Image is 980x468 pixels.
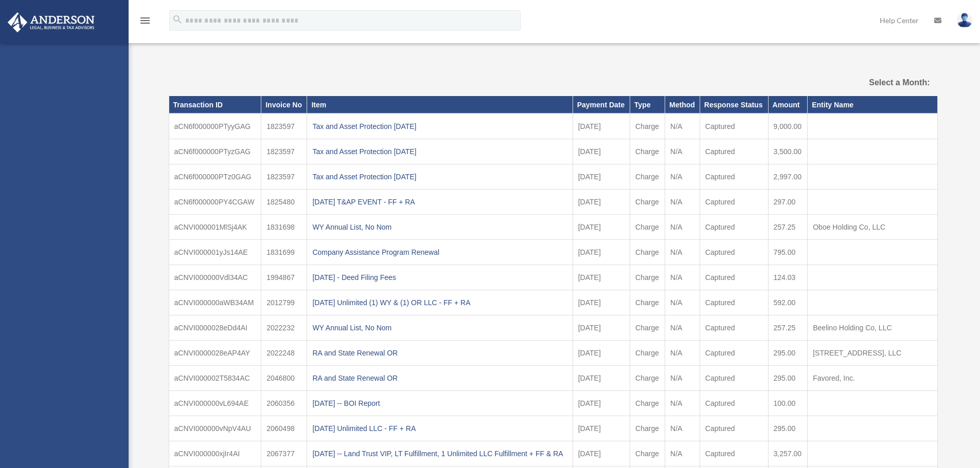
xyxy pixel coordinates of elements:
[312,144,567,159] div: Tax and Asset Protection [DATE]
[261,366,307,391] td: 2046800
[768,416,808,441] td: 295.00
[700,315,768,341] td: Captured
[573,190,630,215] td: [DATE]
[700,215,768,240] td: Captured
[312,245,567,259] div: Company Assistance Program Renewal
[573,416,630,441] td: [DATE]
[665,315,700,341] td: N/A
[169,96,261,114] th: Transaction ID
[630,441,665,466] td: Charge
[665,391,700,416] td: N/A
[261,315,307,341] td: 2022232
[307,96,573,114] th: Item
[700,164,768,190] td: Captured
[630,96,665,114] th: Type
[665,290,700,315] td: N/A
[261,215,307,240] td: 1831698
[261,265,307,290] td: 1994867
[261,341,307,366] td: 2022248
[169,139,261,164] td: aCN6f000000PTyzGAG
[312,270,567,285] div: [DATE] - Deed Filing Fees
[768,190,808,215] td: 297.00
[169,391,261,416] td: aCNVI000000vL694AE
[573,290,630,315] td: [DATE]
[665,96,700,114] th: Method
[573,240,630,265] td: [DATE]
[630,265,665,290] td: Charge
[630,164,665,190] td: Charge
[630,215,665,240] td: Charge
[169,315,261,341] td: aCNVI0000028eDd4AI
[768,114,808,139] td: 9,000.00
[700,240,768,265] td: Captured
[665,341,700,366] td: N/A
[169,240,261,265] td: aCNVI000001yJs14AE
[957,13,972,28] img: User Pic
[573,315,630,341] td: [DATE]
[817,76,930,90] label: Select a Month:
[665,240,700,265] td: N/A
[665,265,700,290] td: N/A
[169,114,261,139] td: aCN6f000000PTyyGAG
[768,164,808,190] td: 2,997.00
[169,164,261,190] td: aCN6f000000PTz0GAG
[665,139,700,164] td: N/A
[768,215,808,240] td: 257.25
[768,290,808,315] td: 592.00
[261,416,307,441] td: 2060498
[169,441,261,466] td: aCNVI000000xjIr4AI
[573,441,630,466] td: [DATE]
[768,96,808,114] th: Amount
[768,366,808,391] td: 295.00
[573,139,630,164] td: [DATE]
[139,14,151,27] i: menu
[312,446,567,461] div: [DATE] -- Land Trust VIP, LT Fulfillment, 1 Unlimited LLC Fulfillment + FF & RA
[261,190,307,215] td: 1825480
[573,265,630,290] td: [DATE]
[630,416,665,441] td: Charge
[312,346,567,360] div: RA and State Renewal OR
[169,190,261,215] td: aCN6f000000PY4CGAW
[768,240,808,265] td: 795.00
[700,341,768,366] td: Captured
[700,139,768,164] td: Captured
[261,114,307,139] td: 1823597
[808,366,937,391] td: Favored, Inc.
[169,290,261,315] td: aCNVI000000aWB34AM
[573,96,630,114] th: Payment Date
[573,164,630,190] td: [DATE]
[808,215,937,240] td: Oboe Holding Co, LLC
[312,421,567,436] div: [DATE] Unlimited LLC - FF + RA
[665,164,700,190] td: N/A
[768,139,808,164] td: 3,500.00
[665,114,700,139] td: N/A
[700,96,768,114] th: Response Status
[573,114,630,139] td: [DATE]
[630,240,665,265] td: Charge
[573,391,630,416] td: [DATE]
[630,366,665,391] td: Charge
[169,265,261,290] td: aCNVI000000Vdl34AC
[700,366,768,391] td: Captured
[169,341,261,366] td: aCNVI0000028eAP4AY
[808,341,937,366] td: [STREET_ADDRESS], LLC
[808,315,937,341] td: Beelino Holding Co, LLC
[261,139,307,164] td: 1823597
[261,164,307,190] td: 1823597
[312,371,567,385] div: RA and State Renewal OR
[630,391,665,416] td: Charge
[573,341,630,366] td: [DATE]
[261,441,307,466] td: 2067377
[700,114,768,139] td: Captured
[630,341,665,366] td: Charge
[768,391,808,416] td: 100.00
[630,139,665,164] td: Charge
[312,321,567,335] div: WY Annual List, No Nom
[312,295,567,310] div: [DATE] Unlimited (1) WY & (1) OR LLC - FF + RA
[573,215,630,240] td: [DATE]
[700,265,768,290] td: Captured
[261,96,307,114] th: Invoice No
[573,366,630,391] td: [DATE]
[665,190,700,215] td: N/A
[630,190,665,215] td: Charge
